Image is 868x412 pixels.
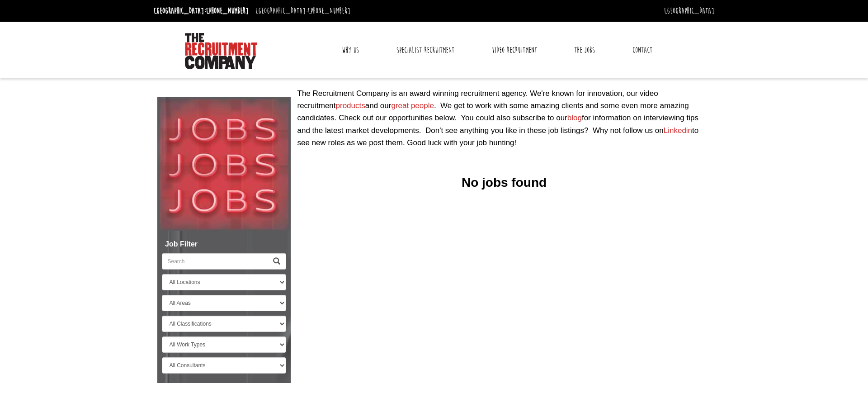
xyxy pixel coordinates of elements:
a: The Jobs [567,39,602,62]
a: Contact [626,39,659,62]
input: Search [162,253,268,270]
a: great people [391,101,434,110]
a: Linkedin [664,126,692,135]
a: [PHONE_NUMBER] [308,6,350,16]
li: [GEOGRAPHIC_DATA]: [253,4,353,18]
a: [PHONE_NUMBER] [206,6,249,16]
a: Specialist Recruitment [390,39,461,62]
a: Video Recruitment [485,39,544,62]
h5: Job Filter [162,240,286,248]
p: The Recruitment Company is an award winning recruitment agency. We're known for innovation, our v... [297,87,711,149]
a: [GEOGRAPHIC_DATA] [664,6,714,16]
a: Why Us [335,39,366,62]
img: The Recruitment Company [185,33,257,69]
a: products [336,101,365,110]
img: Jobs, Jobs, Jobs [157,97,291,231]
h3: No jobs found [297,176,711,190]
a: blog [567,114,582,122]
li: [GEOGRAPHIC_DATA]: [151,4,251,18]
